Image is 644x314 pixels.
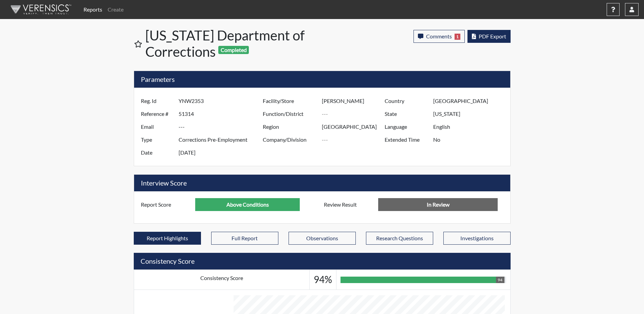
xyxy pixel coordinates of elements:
[136,120,179,133] label: Email
[380,107,433,120] label: State
[413,30,465,43] button: Comments1
[433,107,508,120] input: ---
[258,94,322,107] label: Facility/Store
[134,71,510,88] h5: Parameters
[380,120,433,133] label: Language
[179,133,264,146] input: ---
[380,133,433,146] label: Extended Time
[380,94,433,107] label: Country
[322,120,386,133] input: ---
[322,107,386,120] input: ---
[179,120,264,133] input: ---
[136,146,179,159] label: Date
[179,146,264,159] input: ---
[136,94,179,107] label: Reg. Id
[258,120,322,133] label: Region
[455,34,460,40] span: 1
[258,107,322,120] label: Function/District
[105,3,126,16] a: Create
[433,133,508,146] input: ---
[426,33,452,39] span: Comments
[134,232,201,245] button: Report Highlights
[145,27,323,60] h1: [US_STATE] Department of Corrections
[179,94,264,107] input: ---
[496,277,504,283] div: 94
[136,198,196,211] label: Report Score
[479,33,506,39] span: PDF Export
[443,232,511,245] button: Investigations
[319,198,379,211] label: Review Result
[134,175,510,191] h5: Interview Score
[314,274,332,285] h3: 94%
[378,198,498,211] input: No Decision
[366,232,433,245] button: Research Questions
[322,133,386,146] input: ---
[467,30,511,43] button: PDF Export
[433,94,508,107] input: ---
[136,133,179,146] label: Type
[289,232,356,245] button: Observations
[322,94,386,107] input: ---
[81,3,105,16] a: Reports
[134,253,511,269] h5: Consistency Score
[195,198,300,211] input: ---
[136,107,179,120] label: Reference #
[211,232,278,245] button: Full Report
[258,133,322,146] label: Company/Division
[218,46,249,54] span: Completed
[433,120,508,133] input: ---
[179,107,264,120] input: ---
[134,270,310,290] td: Consistency Score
